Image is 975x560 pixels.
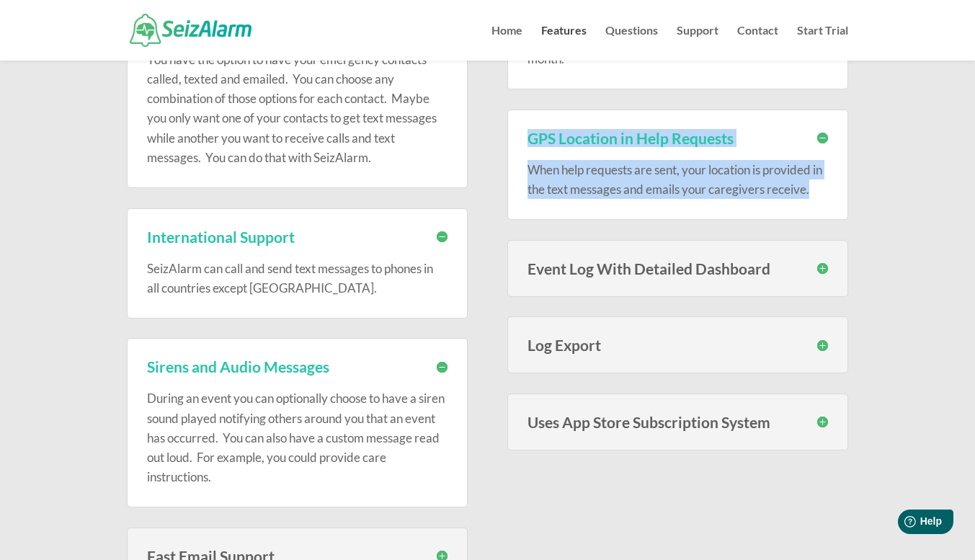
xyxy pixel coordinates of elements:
[147,359,448,374] h3: Sirens and Audio Messages
[677,25,718,61] a: Support
[541,25,587,61] a: Features
[527,337,828,352] h3: Log Export
[147,229,448,244] h3: International Support
[147,259,448,298] p: SeizAlarm can call and send text messages to phones in all countries except [GEOGRAPHIC_DATA].
[797,25,848,61] a: Start Trial
[147,388,448,486] p: During an event you can optionally choose to have a siren sound played notifying others around yo...
[491,25,522,61] a: Home
[847,504,959,544] iframe: Help widget launcher
[527,414,828,430] h3: Uses App Store Subscription System
[605,25,658,61] a: Questions
[527,160,828,199] p: When help requests are sent, your location is provided in the text messages and emails your careg...
[147,50,448,167] p: You have the option to have your emergency contacts called, texted and emailed. You can choose an...
[130,14,251,46] img: SeizAlarm
[527,261,828,276] h3: Event Log With Detailed Dashboard
[527,130,828,146] h3: GPS Location in Help Requests
[737,25,778,61] a: Contact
